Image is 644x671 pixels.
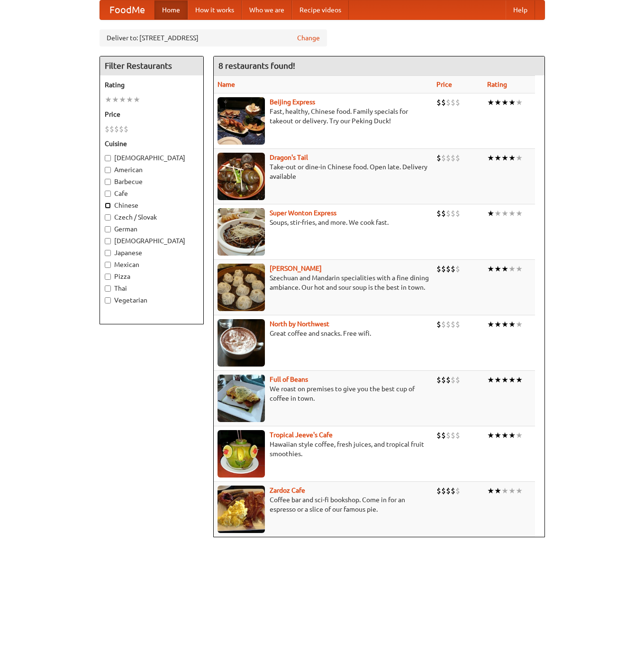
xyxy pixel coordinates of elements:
[218,81,235,88] a: Name
[455,153,460,163] li: $
[105,250,111,256] input: Japanese
[297,33,320,43] a: Change
[508,208,516,219] li: ★
[446,486,451,496] li: $
[451,153,455,163] li: $
[105,191,111,197] input: Cafe
[133,94,140,105] li: ★
[516,97,523,108] li: ★
[455,430,460,441] li: $
[218,440,429,459] p: Hawaiian style coffee, fresh juices, and tropical fruit smoothies.
[218,273,429,292] p: Szechuan and Mandarin specialities with a fine dining ambiance. Our hot and sour soup is the best...
[501,208,508,219] li: ★
[494,97,501,108] li: ★
[436,375,441,385] li: $
[508,430,516,441] li: ★
[501,375,508,385] li: ★
[105,201,199,210] label: Chinese
[105,272,199,281] label: Pizza
[218,486,265,533] img: zardoz.jpg
[105,153,199,163] label: [DEMOGRAPHIC_DATA]
[487,208,494,219] li: ★
[105,177,199,186] label: Barbecue
[100,56,203,75] h4: Filter Restaurants
[105,297,111,303] input: Vegetarian
[105,224,199,234] label: German
[218,107,429,126] p: Fast, healthy, Chinese food. Family specials for takeout or delivery. Try our Peking Duck!
[441,208,446,219] li: $
[487,486,494,496] li: ★
[451,430,455,441] li: $
[105,167,111,173] input: American
[270,98,315,106] a: Beijing Express
[270,431,333,439] b: Tropical Jeeve's Cafe
[436,97,441,108] li: $
[501,97,508,108] li: ★
[508,375,516,385] li: ★
[242,0,292,19] a: Who we are
[494,375,501,385] li: ★
[487,264,494,274] li: ★
[451,319,455,330] li: $
[105,124,109,134] li: $
[446,153,451,163] li: $
[154,0,188,19] a: Home
[494,208,501,219] li: ★
[105,248,199,257] label: Japanese
[516,375,523,385] li: ★
[501,153,508,163] li: ★
[270,320,329,328] a: North by Northwest
[218,495,429,514] p: Coffee bar and sci-fi bookshop. Come in for an espresso or a slice of our famous pie.
[487,81,507,88] a: Rating
[119,124,124,134] li: $
[105,262,111,268] input: Mexican
[455,375,460,385] li: $
[508,486,516,496] li: ★
[218,162,429,181] p: Take-out or dine-in Chinese food. Open late. Delivery available
[270,487,305,494] a: Zardoz Cafe
[105,110,199,119] h5: Price
[441,97,446,108] li: $
[218,329,429,338] p: Great coffee and snacks. Free wifi.
[494,153,501,163] li: ★
[218,97,265,145] img: beijing.jpg
[100,0,154,19] a: FoodMe
[100,29,327,46] div: Deliver to: [STREET_ADDRESS]
[218,264,265,311] img: shandong.jpg
[105,165,199,175] label: American
[487,319,494,330] li: ★
[451,486,455,496] li: $
[451,97,455,108] li: $
[494,264,501,274] li: ★
[441,375,446,385] li: $
[105,238,111,244] input: [DEMOGRAPHIC_DATA]
[114,124,119,134] li: $
[109,124,114,134] li: $
[270,265,322,272] a: [PERSON_NAME]
[105,80,199,90] h5: Rating
[105,285,111,292] input: Thai
[436,208,441,219] li: $
[218,61,295,70] ng-pluralize: 8 restaurants found!
[270,376,308,383] a: Full of Beans
[270,154,308,161] a: Dragon's Tail
[516,319,523,330] li: ★
[218,430,265,478] img: jeeves.jpg
[446,375,451,385] li: $
[455,486,460,496] li: $
[446,430,451,441] li: $
[501,319,508,330] li: ★
[451,264,455,274] li: $
[270,209,336,217] a: Super Wonton Express
[218,208,265,256] img: superwonton.jpg
[436,81,452,88] a: Price
[516,208,523,219] li: ★
[218,375,265,422] img: beans.jpg
[218,384,429,403] p: We roast on premises to give you the best cup of coffee in town.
